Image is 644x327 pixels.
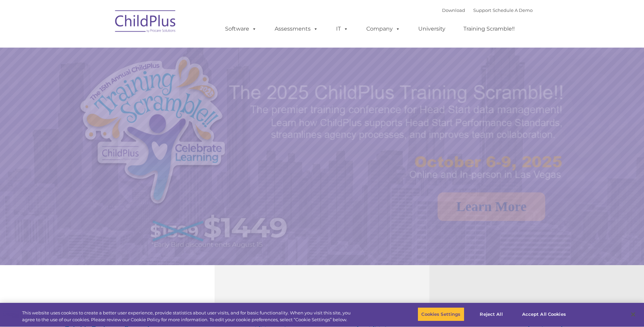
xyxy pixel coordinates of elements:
[22,310,354,323] div: This website uses cookies to create a better user experience, provide statistics about user visit...
[442,7,533,13] font: |
[442,7,465,13] a: Download
[418,307,464,322] button: Cookies Settings
[268,22,325,36] a: Assessments
[493,7,533,13] a: Schedule A Demo
[518,307,570,322] button: Accept All Cookies
[360,22,407,36] a: Company
[470,307,513,322] button: Reject All
[473,7,491,13] a: Support
[438,192,545,221] a: Learn More
[626,307,641,322] button: Close
[411,22,452,36] a: University
[329,22,355,36] a: IT
[112,5,180,39] img: ChildPlus by Procare Solutions
[218,22,263,36] a: Software
[457,22,521,36] a: Training Scramble!!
